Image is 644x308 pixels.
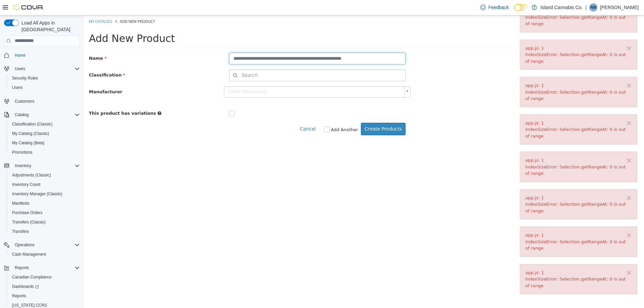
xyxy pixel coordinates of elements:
button: Inventory [1,161,83,170]
a: Dashboards [7,282,83,291]
button: × [542,104,548,111]
span: Classification (Classic) [12,121,53,127]
label: Add Another [247,111,274,118]
span: Transfers [12,229,29,234]
a: Canadian Compliance [9,273,54,281]
button: Catalog [1,110,83,119]
button: Operations [12,241,37,249]
a: Classification (Classic) [9,120,55,128]
span: Dashboards [12,284,39,289]
a: My Catalog (Beta) [9,139,47,147]
button: My Catalog (Beta) [7,138,83,148]
span: Users [12,65,80,73]
span: Operations [15,242,35,248]
span: Transfers (Classic) [9,218,80,226]
span: Inventory [15,163,31,168]
span: Add New Product [5,17,91,29]
span: Home [12,51,80,59]
button: Home [1,50,83,60]
a: Transfers [9,227,32,236]
button: Canadian Compliance [7,272,83,282]
button: Search [145,54,322,66]
span: My Catalog (Beta) [9,139,80,147]
div: app.js: 1 IndexSizeError: Selection.getRangeAt: 0 is out of range [441,216,548,236]
div: app.js: 1 IndexSizeError: Selection.getRangeAt: 0 is out of range [441,104,548,124]
button: Reports [12,264,32,272]
button: × [542,254,548,261]
span: Canadian Compliance [9,273,80,281]
span: Transfers [9,227,80,236]
button: Classification (Classic) [7,119,83,129]
button: My Catalog (Classic) [7,129,83,138]
span: Feedback [488,4,509,11]
button: × [542,67,548,74]
span: Reports [12,264,80,272]
a: My Catalog (Classic) [9,130,52,138]
a: Inventory Manager (Classic) [9,190,65,198]
a: Adjustments (Classic) [9,171,54,179]
a: My Catalog [5,3,28,8]
a: Transfers (Classic) [9,218,48,226]
span: Name [5,40,23,45]
span: Operations [12,241,80,249]
span: Reports [9,292,80,300]
button: Inventory [12,162,34,170]
p: [PERSON_NAME] [600,3,639,11]
span: Purchase Orders [9,209,80,217]
span: Select Manufacturer [141,71,318,82]
div: app.js: 1 IndexSizeError: Selection.getRangeAt: 0 is out of range [441,30,548,49]
p: | [585,3,587,11]
span: Reports [15,265,29,270]
span: Promotions [9,148,80,156]
button: × [542,142,548,149]
a: Security Roles [9,74,41,82]
button: Customers [1,96,83,106]
span: Canadian Compliance [12,274,52,280]
span: Reports [12,293,26,299]
span: Classification [5,57,41,62]
span: Cash Management [9,250,80,258]
a: Inventory Count [9,181,43,189]
span: Inventory Count [9,181,80,189]
span: Adjustments (Classic) [9,171,80,179]
span: My Catalog (Classic) [9,130,80,138]
p: Island Cannabis Co. [540,3,583,11]
a: Home [12,51,28,59]
a: Dashboards [9,283,42,291]
button: × [542,216,548,223]
a: Feedback [478,1,512,14]
span: This product has variations [5,95,72,100]
span: Inventory Manager (Classic) [12,191,62,197]
button: Inventory Manager (Classic) [7,189,83,199]
a: Select Manufacturer [140,71,327,82]
span: Catalog [15,112,29,117]
span: Inventory Manager (Classic) [9,190,80,198]
button: Cancel [216,107,235,120]
span: Manifests [9,199,80,207]
span: Manifests [12,201,29,206]
span: Users [12,85,22,90]
button: Promotions [7,148,83,157]
input: Dark Mode [514,4,528,11]
span: Customers [15,99,34,104]
a: Customers [12,97,37,105]
button: Security Roles [7,73,83,83]
span: Security Roles [12,75,38,81]
div: app.js: 1 IndexSizeError: Selection.getRangeAt: 0 is out of range [441,67,548,87]
button: Users [1,64,83,73]
div: app.js: 1 IndexSizeError: Selection.getRangeAt: 0 is out of range [441,142,548,161]
button: Users [7,83,83,92]
span: Security Roles [9,74,80,82]
span: Promotions [12,150,33,155]
span: [US_STATE] CCRS [12,303,47,308]
span: Adjustments (Classic) [12,172,51,178]
div: app.js: 1 IndexSizeError: Selection.getRangeAt: 0 is out of range [441,179,548,199]
a: Purchase Orders [9,209,45,217]
span: Users [15,66,25,71]
span: Inventory Count [12,182,41,187]
span: Load All Apps in [GEOGRAPHIC_DATA] [19,19,80,33]
span: Add New Product [36,3,71,8]
span: Transfers (Classic) [12,219,46,225]
span: Catalog [12,111,80,119]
